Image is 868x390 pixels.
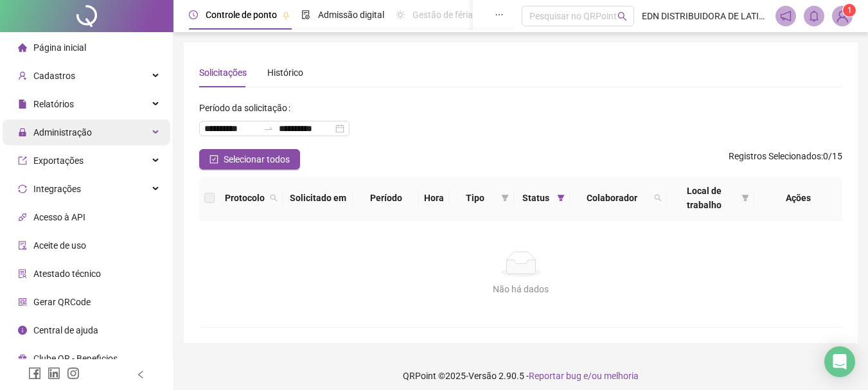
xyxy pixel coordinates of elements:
span: EDN DISTRIBUIDORA DE LATICINIOS E TRANSPORTADORA LTDA [642,9,768,23]
span: swap-right [263,123,274,134]
span: Protocolo [225,191,265,205]
span: Aceite de uso [33,240,86,251]
span: left [136,370,145,379]
button: Selecionar todos [199,149,300,170]
th: Solicitado em [283,176,353,220]
span: instagram [67,367,80,380]
span: bell [808,10,820,22]
span: Selecionar todos [224,152,290,166]
span: solution [18,269,27,278]
span: Gestão de férias [412,10,477,20]
div: Histórico [267,66,303,80]
span: notification [780,10,792,22]
span: Colaborador [575,191,649,205]
span: Cadastros [33,71,75,81]
span: Acesso à API [33,212,85,222]
span: to [263,123,274,134]
span: Administração [33,127,92,137]
label: Período da solicitação [199,98,296,118]
span: linkedin [48,367,60,380]
div: Não há dados [215,282,827,296]
span: audit [18,241,27,250]
div: Ações [759,191,837,205]
span: search [651,188,664,208]
span: Controle de ponto [206,10,277,20]
span: Admissão digital [318,10,384,20]
span: Status [519,191,552,205]
span: export [18,156,27,165]
th: Hora [418,176,449,220]
span: filter [554,188,567,208]
span: search [270,194,278,202]
span: file-done [301,10,310,19]
span: ellipsis [495,10,504,19]
span: Local de trabalho [672,184,736,212]
span: filter [739,181,752,215]
span: 1 [847,6,852,15]
span: Gerar QRCode [33,297,91,307]
span: Clube QR - Beneficios [33,353,118,364]
span: Integrações [33,184,81,194]
span: filter [557,194,565,202]
span: Registros Selecionados [729,151,821,161]
th: Período [353,176,418,220]
span: : 0 / 15 [729,149,842,170]
span: search [617,12,627,21]
span: info-circle [18,326,27,335]
span: file [18,100,27,109]
span: qrcode [18,297,27,306]
span: search [267,188,280,208]
span: filter [501,194,509,202]
span: clock-circle [189,10,198,19]
span: search [654,194,662,202]
span: Página inicial [33,42,86,53]
span: Atestado técnico [33,269,101,279]
span: filter [499,188,511,208]
span: home [18,43,27,52]
sup: Atualize o seu contato no menu Meus Dados [843,4,856,17]
span: api [18,213,27,222]
span: filter [741,194,749,202]
span: sync [18,184,27,193]
span: Central de ajuda [33,325,98,335]
span: pushpin [282,12,290,19]
span: Exportações [33,155,84,166]
span: Reportar bug e/ou melhoria [529,371,639,381]
span: lock [18,128,27,137]
div: Solicitações [199,66,247,80]
span: user-add [18,71,27,80]
span: Tipo [454,191,496,205]
span: Versão [468,371,497,381]
img: 86429 [833,6,852,26]
span: sun [396,10,405,19]
div: Open Intercom Messenger [824,346,855,377]
span: gift [18,354,27,363]
span: check-square [209,155,218,164]
span: Relatórios [33,99,74,109]
span: facebook [28,367,41,380]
